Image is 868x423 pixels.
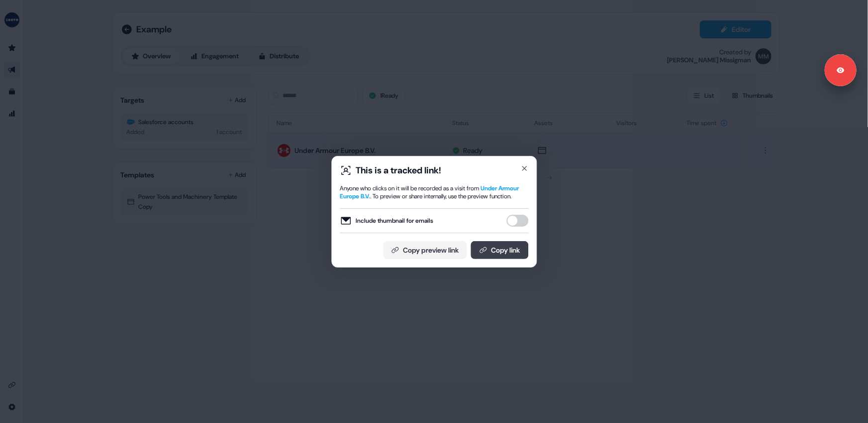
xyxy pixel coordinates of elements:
[471,241,528,259] button: Copy link
[340,184,528,200] div: Anyone who clicks on it will be recorded as a visit from . To preview or share internally, use th...
[383,241,467,259] button: Copy preview link
[340,215,433,227] label: Include thumbnail for emails
[356,164,441,176] div: This is a tracked link!
[340,184,519,200] span: Under Armour Europe B.V.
